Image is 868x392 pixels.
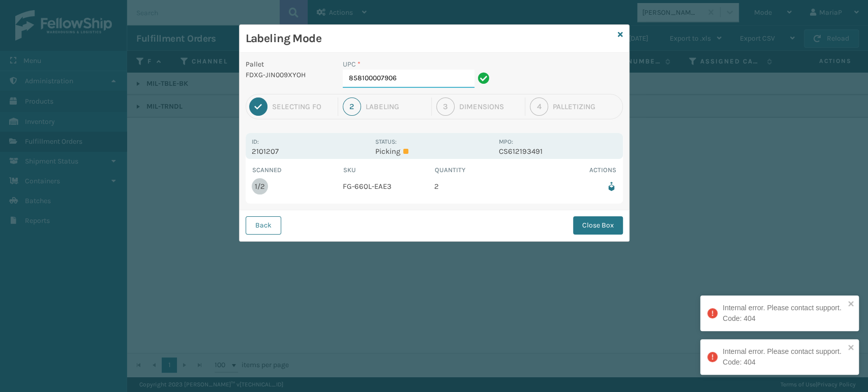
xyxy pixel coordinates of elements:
label: Status: [375,138,397,145]
button: close [848,343,855,353]
div: Internal error. Please contact support. Code: 404 [723,346,845,368]
td: 2 [434,175,526,198]
button: Back [246,216,281,235]
label: UPC [343,59,361,70]
div: 1/2 [255,182,265,191]
div: 2 [343,97,361,116]
p: FDXG-JIN009XYOH [246,70,331,80]
div: Labeling [366,102,427,111]
button: Close Box [573,216,623,235]
p: CS612193491 [499,147,616,156]
h3: Labeling Mode [246,31,614,46]
th: Quantity [434,165,526,175]
button: close [848,300,855,309]
div: Palletizing [553,102,619,111]
div: 4 [530,97,548,116]
th: SKU [343,165,434,175]
div: Dimensions [459,102,520,111]
td: Remove from box [525,175,617,198]
th: Scanned [252,165,343,175]
div: Internal error. Please contact support. Code: 404 [723,303,845,324]
p: Picking [375,147,493,156]
div: 3 [436,97,455,116]
td: FG-660L-EAE3 [343,175,434,198]
div: 1 [249,97,267,116]
label: MPO: [499,138,513,145]
p: 2101207 [252,147,369,156]
div: Selecting FO [272,102,333,111]
label: Id: [252,138,259,145]
p: Pallet [246,59,331,70]
th: Actions [525,165,617,175]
